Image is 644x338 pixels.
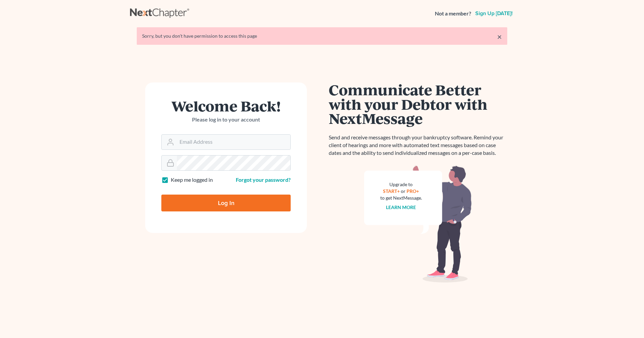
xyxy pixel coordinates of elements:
span: or [401,188,406,194]
a: PRO+ [407,188,419,194]
label: Keep me logged in [171,176,213,184]
div: Sorry, but you don't have permission to access this page [142,33,502,39]
img: nextmessage_bg-59042aed3d76b12b5cd301f8e5b87938c9018125f34e5fa2b7a6b67550977c72.svg [364,165,472,283]
div: Upgrade to [380,181,422,188]
p: Send and receive messages through your bankruptcy software. Remind your client of hearings and mo... [329,134,507,157]
a: Forgot your password? [236,176,291,183]
input: Log In [161,195,291,211]
h1: Welcome Back! [161,99,291,113]
a: START+ [383,188,400,194]
h1: Communicate Better with your Debtor with NextMessage [329,82,507,126]
div: to get NextMessage. [380,195,422,201]
p: Please log in to your account [161,116,291,124]
a: Sign up [DATE]! [474,11,514,16]
input: Email Address [177,135,290,149]
strong: Not a member? [435,10,471,18]
a: Learn more [386,204,416,210]
a: × [497,33,502,41]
